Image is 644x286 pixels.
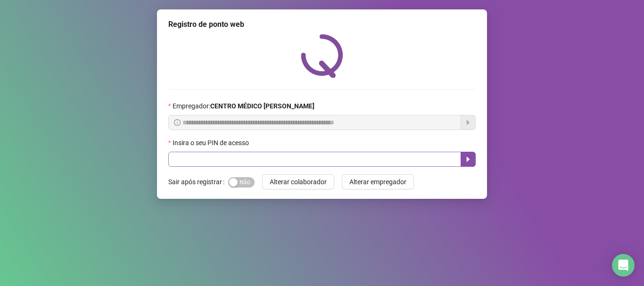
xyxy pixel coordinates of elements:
button: Alterar empregador [342,174,414,189]
strong: CENTRO MÉDICO [PERSON_NAME] [210,102,314,110]
span: Alterar colaborador [270,177,327,187]
button: Alterar colaborador [262,174,334,189]
img: QRPoint [301,34,343,78]
div: Registro de ponto web [168,19,476,30]
label: Sair após registrar [168,174,228,189]
span: info-circle [174,119,181,126]
span: Alterar empregador [349,177,406,187]
span: caret-right [464,155,472,163]
label: Insira o seu PIN de acesso [168,138,255,148]
div: Open Intercom Messenger [612,254,635,277]
span: Empregador : [173,101,314,111]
